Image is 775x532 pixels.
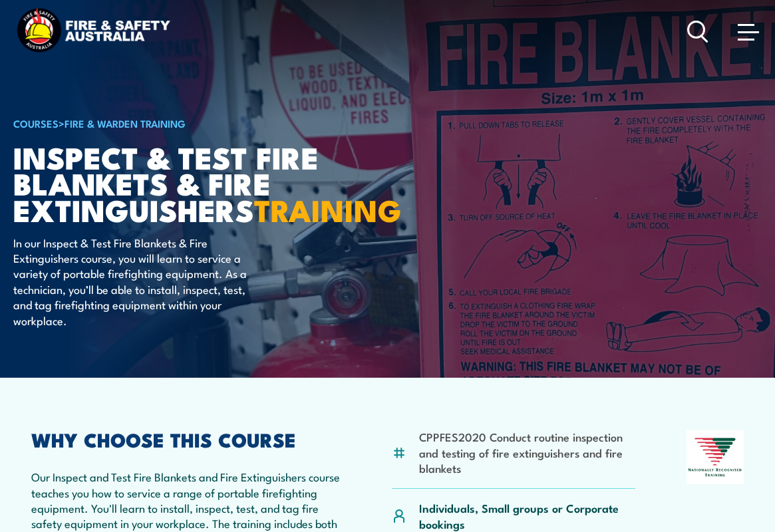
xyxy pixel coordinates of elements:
[254,186,402,232] strong: TRAINING
[687,430,744,484] img: Nationally Recognised Training logo.
[65,116,186,130] a: Fire & Warden Training
[13,144,342,221] h1: Inspect & Test Fire Blankets & Fire Extinguishers
[13,235,256,328] p: In our Inspect & Test Fire Blankets & Fire Extinguishers course, you will learn to service a vari...
[13,115,342,131] h6: >
[419,429,635,475] li: CPPFES2020 Conduct routine inspection and testing of fire extinguishers and fire blankets
[13,116,59,130] a: COURSES
[419,500,635,531] p: Individuals, Small groups or Corporate bookings
[31,430,340,448] h2: WHY CHOOSE THIS COURSE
